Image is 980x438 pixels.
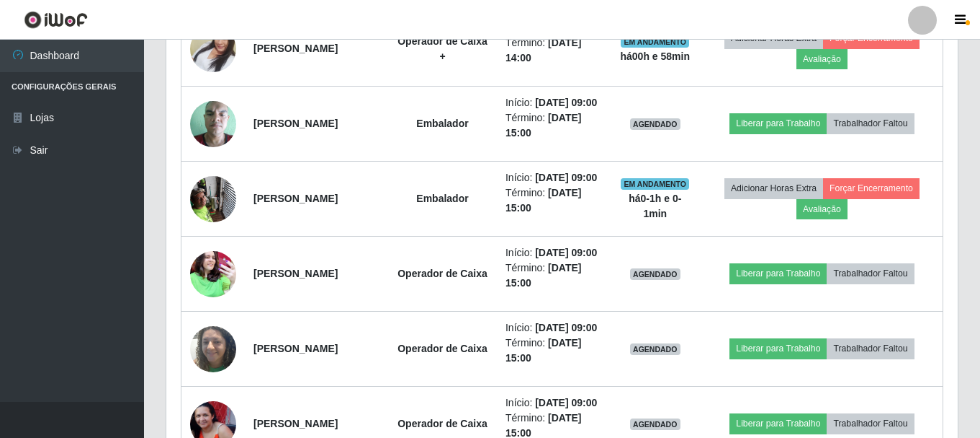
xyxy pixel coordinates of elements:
[827,413,914,434] button: Trabalhador Faltou
[253,118,338,129] strong: [PERSON_NAME]
[253,193,338,204] strong: [PERSON_NAME]
[397,343,487,354] strong: Operador de Caixa
[827,263,914,284] button: Trabalhador Faltou
[190,318,236,380] img: 1736128144098.jpeg
[630,419,680,430] span: AGENDADO
[729,413,827,434] button: Liberar para Trabalho
[253,418,338,429] strong: [PERSON_NAME]
[416,118,468,129] strong: Embalador
[729,263,827,284] button: Liberar para Trabalho
[24,11,88,29] img: CoreUI Logo
[397,418,487,429] strong: Operador de Caixa
[827,113,914,133] button: Trabalhador Faltou
[253,268,338,279] strong: [PERSON_NAME]
[416,193,468,204] strong: Embalador
[505,110,601,141] li: Término:
[629,193,681,219] strong: há 0-1 h e 0-1 min
[190,241,236,307] img: 1696737744708.jpeg
[190,8,236,90] img: 1742563763298.jpeg
[253,343,338,354] strong: [PERSON_NAME]
[505,35,601,66] li: Término:
[621,178,689,190] span: EM ANDAMENTO
[535,397,597,408] time: [DATE] 09:00
[505,170,601,185] li: Início:
[535,172,597,183] time: [DATE] 09:00
[505,395,601,411] li: Início:
[724,178,823,198] button: Adicionar Horas Extra
[505,245,601,260] li: Início:
[505,320,601,336] li: Início:
[190,93,236,154] img: 1736341148646.jpeg
[630,343,680,355] span: AGENDADO
[630,118,680,130] span: AGENDADO
[630,268,680,280] span: AGENDADO
[796,49,848,69] button: Avaliação
[253,43,338,54] strong: [PERSON_NAME]
[827,338,914,359] button: Trabalhador Faltou
[535,97,597,108] time: [DATE] 09:00
[505,185,601,216] li: Término:
[397,35,487,62] strong: Operador de Caixa +
[621,36,689,48] span: EM ANDAMENTO
[729,113,827,133] button: Liberar para Trabalho
[729,338,827,359] button: Liberar para Trabalho
[620,51,690,62] strong: há 00 h e 58 min
[823,178,920,198] button: Forçar Encerramento
[505,95,601,110] li: Início:
[535,247,597,258] time: [DATE] 09:00
[190,168,236,229] img: 1748279738294.jpeg
[796,199,848,219] button: Avaliação
[505,260,601,291] li: Término:
[535,322,597,333] time: [DATE] 09:00
[397,268,487,279] strong: Operador de Caixa
[505,336,601,366] li: Término:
